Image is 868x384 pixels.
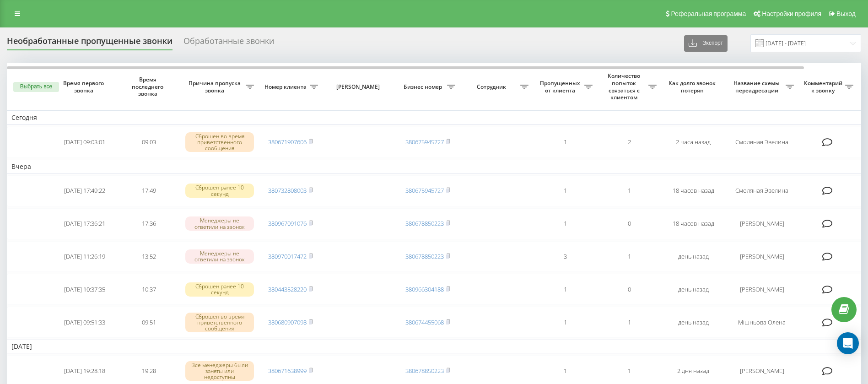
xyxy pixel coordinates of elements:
td: 1 [597,175,661,206]
a: 380678850223 [405,367,444,375]
span: [PERSON_NAME] [330,83,388,91]
div: Сброшен ранее 10 секунд [185,282,254,296]
td: 0 [597,208,661,239]
button: Выбрать все [13,82,59,92]
a: 380970017472 [268,252,307,260]
a: 380678850223 [405,252,444,260]
td: 3 [533,241,597,272]
span: Комментарий к звонку [803,80,845,94]
a: 380966304188 [405,285,444,293]
td: Мішньова Олена [725,307,798,338]
td: [DATE] 10:37:35 [53,274,117,305]
span: Время последнего звонка [124,76,173,97]
td: день назад [661,307,725,338]
td: 1 [533,208,597,239]
span: Время первого звонка [60,80,109,94]
div: Необработанные пропущенные звонки [7,36,173,50]
td: Смоляная Эвелина [725,175,798,206]
td: [DATE] 09:51:33 [53,307,117,338]
div: Обработанные звонки [183,36,274,50]
td: 18 часов назад [661,175,725,206]
span: Сотрудник [464,83,520,91]
span: Номер клиента [263,83,310,91]
td: Смоляная Эвелина [725,127,798,158]
td: 2 [597,127,661,158]
a: 380967091076 [268,219,307,227]
a: 380443528220 [268,285,307,293]
td: 1 [597,241,661,272]
div: Сброшен во время приветственного сообщения [185,132,254,152]
a: 380675945727 [405,138,444,146]
td: 17:49 [117,175,181,206]
div: Сброшен ранее 10 секунд [185,184,254,197]
td: 13:52 [117,241,181,272]
span: Реферальная программа [671,10,746,17]
span: Бизнес номер [400,83,447,91]
td: [DATE] 17:36:21 [53,208,117,239]
a: 380680907098 [268,318,307,326]
td: 1 [533,127,597,158]
td: [DATE] 09:03:01 [53,127,117,158]
span: Количество попыток связаться с клиентом [602,72,648,101]
a: 380674455068 [405,318,444,326]
span: Выход [836,10,856,17]
td: 10:37 [117,274,181,305]
a: 380671638999 [268,367,307,375]
span: Пропущенных от клиента [538,80,584,94]
div: Менеджеры не ответили на звонок [185,216,254,230]
td: день назад [661,241,725,272]
div: Все менеджеры были заняты или недоступны [185,361,254,381]
td: 0 [597,274,661,305]
td: [PERSON_NAME] [725,208,798,239]
a: 380675945727 [405,186,444,195]
td: 09:51 [117,307,181,338]
td: 1 [597,307,661,338]
td: 09:03 [117,127,181,158]
a: 380732808003 [268,186,307,195]
span: Как долго звонок потерян [669,80,718,94]
span: Настройки профиля [762,10,821,17]
div: Open Intercom Messenger [837,332,859,354]
span: Название схемы переадресации [730,80,786,94]
button: Экспорт [684,35,728,52]
div: Сброшен во время приветственного сообщения [185,313,254,333]
td: 1 [533,274,597,305]
td: [PERSON_NAME] [725,274,798,305]
td: день назад [661,274,725,305]
span: Причина пропуска звонка [185,80,246,94]
td: [PERSON_NAME] [725,241,798,272]
td: 1 [533,307,597,338]
td: 2 часа назад [661,127,725,158]
td: 18 часов назад [661,208,725,239]
td: 1 [533,175,597,206]
td: [DATE] 17:49:22 [53,175,117,206]
a: 380678850223 [405,219,444,227]
div: Менеджеры не ответили на звонок [185,249,254,263]
td: [DATE] 11:26:19 [53,241,117,272]
a: 380671907606 [268,138,307,146]
td: 17:36 [117,208,181,239]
